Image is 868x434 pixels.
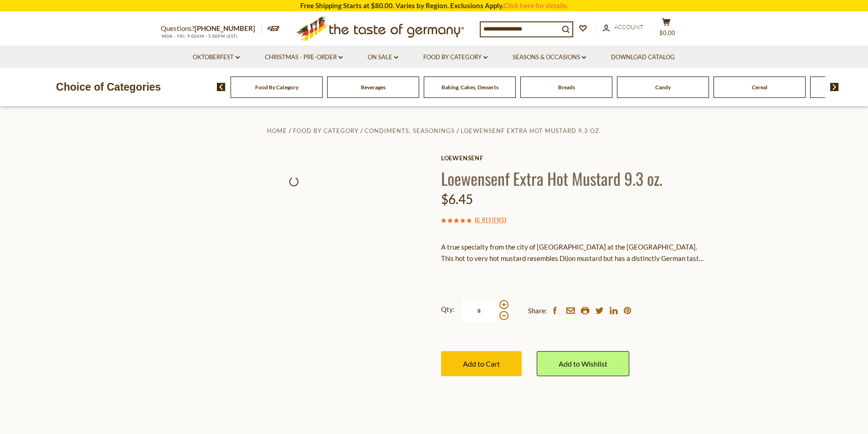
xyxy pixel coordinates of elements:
span: Account [614,23,643,31]
span: Share: [528,305,547,317]
a: Home [267,127,287,134]
a: Download Catalog [611,52,675,62]
span: Add to Cart [463,359,500,368]
a: Account [603,22,643,32]
a: Food By Category [255,84,298,91]
span: MON - FRI, 9:00AM - 5:00PM (EST) [161,34,238,39]
a: Condiments, Seasonings [365,127,455,134]
span: $6.45 [441,191,473,207]
p: Questions? [161,23,262,35]
a: Baking, Cakes, Desserts [442,84,498,91]
a: Beverages [361,84,385,91]
button: $0.00 [653,18,680,41]
a: Breads [558,84,575,91]
a: Food By Category [293,127,359,134]
a: Christmas - PRE-ORDER [265,52,343,62]
a: Food By Category [423,52,488,62]
strong: Qty: [441,304,455,315]
a: On Sale [368,52,398,62]
a: Candy [655,84,671,91]
span: $0.00 [659,29,675,36]
a: Seasons & Occasions [513,52,586,62]
a: Click here for details. [503,1,568,10]
a: Loewensenf Extra Hot Mustard 9.3 oz. [461,127,601,134]
a: 6 Reviews [477,215,504,225]
a: Add to Wishlist [537,351,629,376]
h1: Loewensenf Extra Hot Mustard 9.3 oz. [441,168,708,189]
a: Oktoberfest [193,52,240,62]
a: [PHONE_NUMBER] [195,24,255,32]
a: Cereal [752,84,767,91]
button: Add to Cart [441,351,522,376]
span: ( ) [475,215,506,224]
a: Loewensenf [441,154,708,162]
input: Qty: [461,298,498,323]
img: next arrow [830,83,839,91]
img: previous arrow [217,83,226,91]
p: A true specialty from the city of [GEOGRAPHIC_DATA] at the [GEOGRAPHIC_DATA]. This hot to very ho... [441,241,708,264]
